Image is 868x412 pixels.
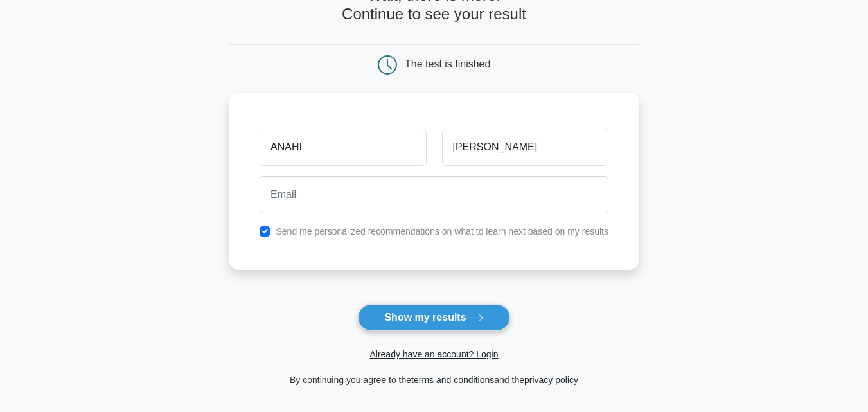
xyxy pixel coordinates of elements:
input: Email [260,176,608,213]
a: Already have an account? Login [369,349,498,359]
div: The test is finished [405,58,490,69]
a: privacy policy [524,375,578,385]
button: Show my results [358,304,509,331]
input: First name [260,129,426,166]
label: Send me personalized recommendations on what to learn next based on my results [276,226,608,237]
a: terms and conditions [411,375,494,385]
input: Last name [442,129,608,166]
div: By continuing you agree to the and the [221,372,647,388]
